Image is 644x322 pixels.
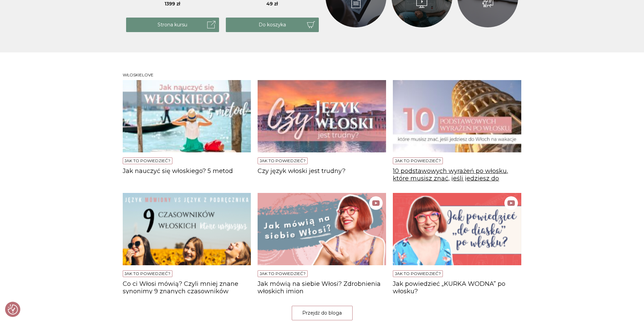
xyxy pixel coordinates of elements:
span: 1399 [165,1,180,7]
a: Jak mówią na siebie Włosi? Zdrobnienia włoskich imion [258,280,386,294]
a: Jak to powiedzieć? [395,158,441,163]
a: Co ci Włosi mówią? Czyli mniej znane synonimy 9 znanych czasowników [123,280,251,294]
a: 10 podstawowych wyrażeń po włosku, które musisz znać, jeśli jedziesz do [GEOGRAPHIC_DATA] na wakacje [393,168,521,181]
button: Preferencje co do zgód [8,304,18,315]
a: Strona kursu [126,18,219,32]
span: 49 [266,1,278,7]
a: Jak to powiedzieć? [260,271,306,276]
h3: Włoskielove [123,73,522,77]
a: Przejdź do bloga [292,306,353,320]
img: Revisit consent button [8,304,18,315]
button: Do koszyka [226,18,319,32]
a: Jak powiedzieć „KURKA WODNA” po włosku? [393,280,521,294]
a: Jak to powiedzieć? [260,158,306,163]
a: Jak to powiedzieć? [124,158,170,163]
a: Czy język włoski jest trudny? [258,168,386,181]
a: Jak to powiedzieć? [124,271,170,276]
a: Jak nauczyć się włoskiego? 5 metod [123,168,251,181]
a: Jak to powiedzieć? [395,271,441,276]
